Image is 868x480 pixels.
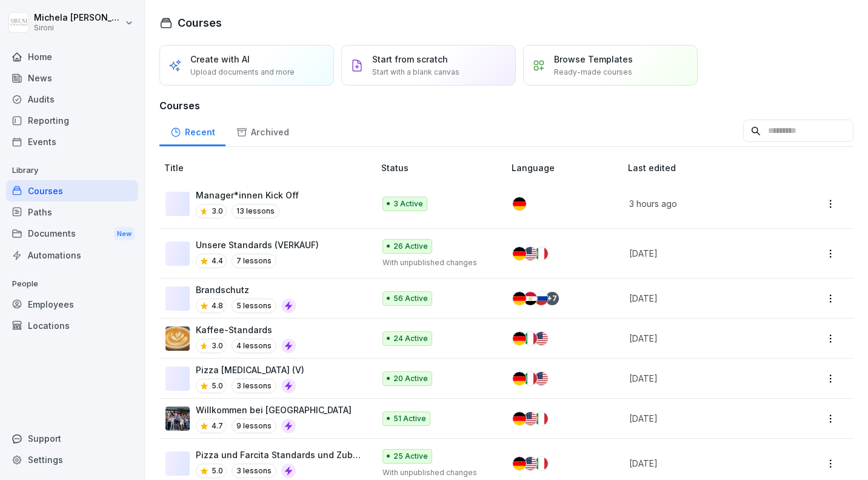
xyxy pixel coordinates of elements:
p: With unpublished changes [382,257,492,268]
p: 5.0 [212,380,223,391]
p: Ready-made courses [554,67,632,78]
a: DocumentsNew [6,223,138,245]
a: Automations [6,245,138,266]
p: [DATE] [629,292,781,305]
p: 24 Active [393,333,428,344]
h1: Courses [178,15,222,31]
p: 3 hours ago [629,197,781,210]
p: 7 lessons [232,254,276,268]
img: it.svg [535,457,548,470]
p: 4.8 [212,300,223,311]
a: Events [6,131,138,152]
img: de.svg [513,247,526,260]
img: km4heinxktm3m47uv6i6dr0s.png [165,326,190,351]
img: us.svg [524,247,537,260]
p: Willkommen bei [GEOGRAPHIC_DATA] [196,404,352,416]
img: eg.svg [524,292,537,305]
a: Home [6,46,138,67]
p: Pizza [MEDICAL_DATA] (V) [196,363,304,376]
p: 20 Active [393,373,428,384]
a: Settings [6,449,138,470]
p: [DATE] [629,332,781,345]
img: us.svg [524,457,537,470]
p: Title [164,161,376,174]
img: us.svg [535,332,548,345]
p: 9 lessons [232,419,276,433]
p: [DATE] [629,372,781,385]
p: Last edited [628,161,796,174]
img: xmkdnyjyz2x3qdpcryl1xaw9.png [165,407,190,431]
div: Documents [6,223,138,245]
a: Locations [6,315,138,336]
img: it.svg [524,332,537,345]
div: + 7 [546,292,559,305]
p: 3 lessons [232,464,276,478]
p: 3 Active [393,198,423,209]
p: [DATE] [629,412,781,425]
img: de.svg [513,412,526,425]
p: Brandschutz [196,283,296,296]
p: [DATE] [629,247,781,260]
p: Create with AI [190,53,250,66]
p: Kaffee-Standards [196,323,296,336]
p: 51 Active [393,413,426,424]
img: de.svg [513,197,526,211]
p: 3 lessons [232,379,276,393]
p: Language [512,161,623,174]
a: Audits [6,89,138,110]
a: Recent [159,115,225,146]
a: News [6,67,138,89]
img: it.svg [535,247,548,260]
p: 56 Active [393,293,428,304]
p: Library [6,161,138,180]
p: Start with a blank canvas [372,67,459,78]
p: 25 Active [393,451,428,462]
p: 4.4 [212,255,223,266]
p: 4.7 [212,421,223,431]
img: us.svg [535,372,548,385]
p: 5.0 [212,465,223,476]
p: 26 Active [393,241,428,252]
p: [DATE] [629,457,781,470]
p: With unpublished changes [382,467,492,478]
img: de.svg [513,292,526,305]
a: Courses [6,180,138,201]
a: Reporting [6,110,138,131]
p: 3.0 [212,340,223,351]
img: it.svg [535,412,548,425]
img: ru.svg [535,292,548,305]
h3: Courses [159,98,853,113]
p: Start from scratch [372,53,448,66]
p: 3.0 [212,206,223,217]
p: Status [381,161,507,174]
p: 5 lessons [232,299,276,313]
img: us.svg [524,412,537,425]
p: Manager*innen Kick Off [196,189,299,201]
p: Unsere Standards (VERKAUF) [196,238,319,251]
p: Sironi [34,24,122,32]
p: Michela [PERSON_NAME] [34,13,122,23]
div: New [114,227,135,241]
a: Archived [225,115,299,146]
p: 13 lessons [232,204,279,218]
p: Browse Templates [554,53,633,66]
a: Employees [6,294,138,315]
p: Pizza und Farcita Standards und Zubereitung [196,448,362,461]
img: de.svg [513,372,526,385]
div: Support [6,428,138,449]
a: Paths [6,201,138,223]
p: People [6,274,138,294]
p: Upload documents and more [190,67,295,78]
p: 4 lessons [232,339,276,353]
